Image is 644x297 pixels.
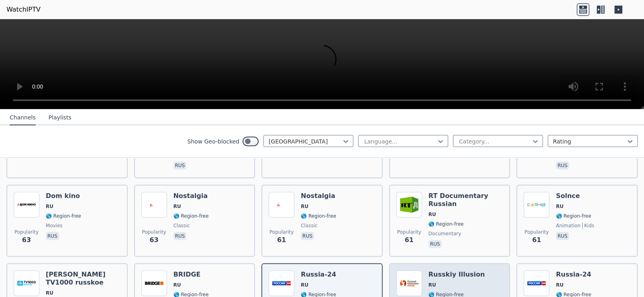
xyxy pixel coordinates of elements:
[277,235,286,245] span: 61
[428,271,485,279] h6: Russkiy Illusion
[269,271,294,296] img: Russia-24
[556,213,591,219] span: 🌎 Region-free
[6,5,41,14] a: WatchIPTV
[46,213,81,219] span: 🌎 Region-free
[173,213,209,219] span: 🌎 Region-free
[141,192,167,218] img: Nostalgia
[556,232,569,240] p: rus
[46,232,59,240] p: rus
[524,229,548,235] span: Popularity
[301,203,308,210] span: RU
[556,203,563,210] span: RU
[556,222,580,229] span: animation
[301,213,336,219] span: 🌎 Region-free
[46,271,120,287] h6: [PERSON_NAME] TV1000 russkoe
[22,235,31,245] span: 63
[428,240,442,248] p: rus
[46,203,53,210] span: RU
[269,229,293,235] span: Popularity
[173,192,209,200] h6: Nostalgia
[301,232,314,240] p: rus
[49,110,71,125] button: Playlists
[428,192,503,208] h6: RT Documentary Russian
[428,230,461,237] span: documentary
[173,282,181,288] span: RU
[46,192,81,200] h6: Dom kino
[556,282,563,288] span: RU
[173,232,187,240] p: rus
[396,271,422,296] img: Russkiy Illusion
[396,192,422,218] img: RT Documentary Russian
[428,211,436,218] span: RU
[173,162,187,170] p: rus
[428,221,464,227] span: 🌎 Region-free
[10,110,36,125] button: Channels
[46,290,53,296] span: RU
[582,222,594,229] span: kids
[187,137,239,145] label: Show Geo-blocked
[556,271,591,279] h6: Russia-24
[301,271,336,279] h6: Russia-24
[173,203,181,210] span: RU
[14,271,39,296] img: viju TV1000 russkoe
[524,192,549,218] img: Solnce
[142,229,166,235] span: Popularity
[524,271,549,296] img: Russia-24
[141,271,167,296] img: BRIDGE
[428,282,436,288] span: RU
[14,192,39,218] img: Dom kino
[14,229,39,235] span: Popularity
[301,222,318,229] span: classic
[556,162,569,170] p: rus
[301,282,308,288] span: RU
[301,192,336,200] h6: Nostalgia
[269,192,294,218] img: Nostalgia
[532,235,541,245] span: 61
[405,235,414,245] span: 61
[173,222,190,229] span: classic
[173,271,209,279] h6: BRIDGE
[397,229,421,235] span: Popularity
[46,222,63,229] span: movies
[149,235,158,245] span: 63
[556,192,594,200] h6: Solnce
